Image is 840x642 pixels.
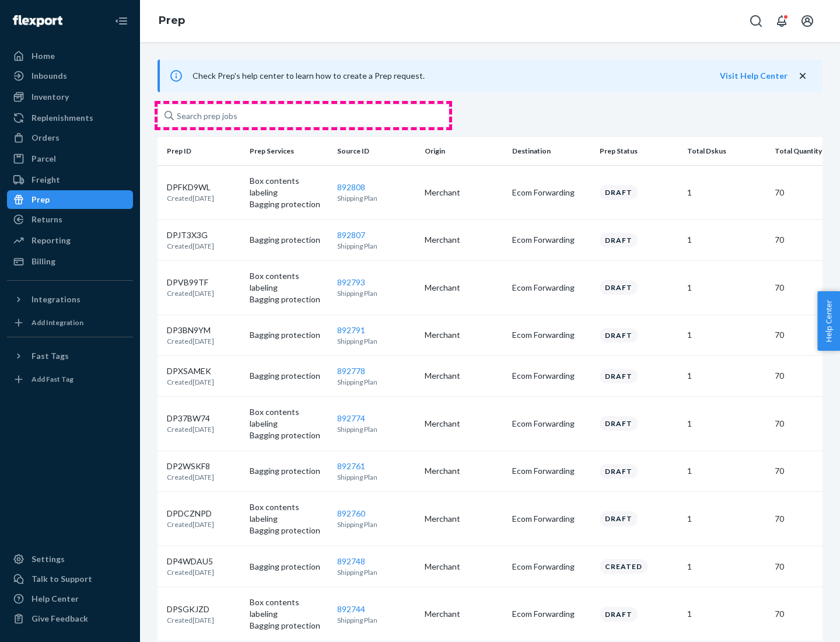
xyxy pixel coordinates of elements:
[425,282,503,294] p: Merchant
[600,464,638,479] div: Draft
[7,313,133,332] a: Add Integration
[32,374,73,384] div: Add Fast Tag
[7,170,133,189] a: Freight
[337,472,415,482] p: Shipping Plan
[595,137,682,165] th: Prep Status
[7,128,133,147] a: Orders
[250,370,328,382] p: Bagging protection
[337,567,415,577] p: Shipping Plan
[7,609,133,628] button: Give Feedback
[250,294,328,305] p: Bagging protection
[687,234,765,246] p: 1
[192,71,425,81] span: Check Prep's help center to learn how to create a Prep request.
[167,603,214,615] p: DPSGKJZD
[167,424,214,434] p: Created [DATE]
[245,137,332,165] th: Prep Services
[337,413,365,423] a: 892774
[512,418,590,430] p: Ecom Forwarding
[600,607,638,622] div: Draft
[687,329,765,341] p: 1
[337,424,415,434] p: Shipping Plan
[425,234,503,246] p: Merchant
[167,241,214,251] p: Created [DATE]
[600,416,638,431] div: Draft
[512,465,590,477] p: Ecom Forwarding
[425,608,503,620] p: Merchant
[512,234,590,246] p: Ecom Forwarding
[817,291,840,351] button: Help Center
[167,182,214,193] p: DPFKD9WL
[167,615,214,625] p: Created [DATE]
[250,525,328,536] p: Bagging protection
[7,252,133,271] a: Billing
[32,573,92,585] div: Talk to Support
[600,511,638,526] div: Draft
[250,270,328,294] p: Box contents labeling
[13,15,62,27] img: Flexport logo
[32,50,55,62] div: Home
[687,187,765,198] p: 1
[167,336,214,346] p: Created [DATE]
[512,282,590,294] p: Ecom Forwarding
[32,553,65,565] div: Settings
[682,137,770,165] th: Total Dskus
[600,559,647,574] div: Created
[7,67,133,85] a: Inbounds
[167,325,214,336] p: DP3BN9YM
[425,513,503,525] p: Merchant
[7,88,133,106] a: Inventory
[687,608,765,620] p: 1
[7,550,133,568] a: Settings
[250,175,328,198] p: Box contents labeling
[7,149,133,168] a: Parcel
[32,593,79,605] div: Help Center
[600,185,638,200] div: Draft
[167,377,214,387] p: Created [DATE]
[250,198,328,210] p: Bagging protection
[250,501,328,525] p: Box contents labeling
[167,567,214,577] p: Created [DATE]
[32,194,50,205] div: Prep
[250,406,328,430] p: Box contents labeling
[770,9,793,33] button: Open notifications
[512,513,590,525] p: Ecom Forwarding
[797,70,808,82] button: close
[512,561,590,573] p: Ecom Forwarding
[32,350,69,362] div: Fast Tags
[149,4,194,38] ol: breadcrumbs
[32,613,88,624] div: Give Feedback
[167,519,214,529] p: Created [DATE]
[167,460,214,472] p: DP2WSKF8
[167,556,214,567] p: DP4WDAU5
[167,193,214,203] p: Created [DATE]
[508,137,595,165] th: Destination
[600,369,638,383] div: Draft
[7,190,133,209] a: Prep
[32,294,80,305] div: Integrations
[337,615,415,625] p: Shipping Plan
[420,137,508,165] th: Origin
[167,472,214,482] p: Created [DATE]
[687,418,765,430] p: 1
[32,112,93,124] div: Replenishments
[32,153,56,165] div: Parcel
[250,234,328,246] p: Bagging protection
[7,589,133,608] a: Help Center
[337,241,415,251] p: Shipping Plan
[159,14,185,27] a: Prep
[32,132,60,144] div: Orders
[687,465,765,477] p: 1
[425,187,503,198] p: Merchant
[600,233,638,247] div: Draft
[167,229,214,241] p: DPJT3X3G
[600,328,638,343] div: Draft
[250,620,328,631] p: Bagging protection
[687,561,765,573] p: 1
[32,91,69,103] div: Inventory
[157,137,245,165] th: Prep ID
[167,277,214,288] p: DPVB99TF
[337,325,365,335] a: 892791
[425,561,503,573] p: Merchant
[425,329,503,341] p: Merchant
[512,608,590,620] p: Ecom Forwarding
